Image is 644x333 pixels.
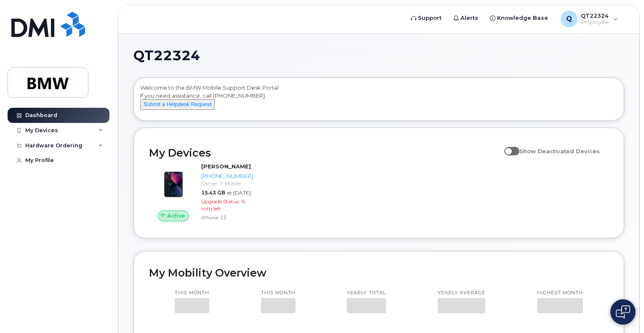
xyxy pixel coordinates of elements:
h2: My Devices [149,147,500,159]
p: Yearly average [438,290,485,296]
strong: [PERSON_NAME] [201,163,251,170]
span: Upgrade Status: [201,198,240,205]
a: Active[PERSON_NAME][PHONE_NUMBER]Carrier: T-Mobile15.43 GBat [DATE]Upgrade Status:6 mth leftiPhon... [149,163,256,223]
p: This month [261,290,295,296]
p: Highest month [537,290,583,296]
h2: My Mobility Overview [149,266,609,279]
span: Show Deactivated Devices [519,148,600,155]
input: Show Deactivated Devices [504,143,511,150]
div: iPhone 13 [201,214,253,221]
button: Submit a Helpdesk Request [140,99,215,110]
span: Active [167,212,185,220]
span: 6 mth left [201,198,245,212]
div: Welcome to the BMW Mobile Support Desk Portal If you need assistance, call [PHONE_NUMBER]. [140,84,617,117]
p: This month [175,290,209,296]
img: Open chat [616,305,630,319]
div: [PHONE_NUMBER] [201,172,253,180]
div: Carrier: T-Mobile [201,180,253,187]
img: image20231002-3703462-1ig824h.jpeg [156,167,191,202]
p: Yearly total [347,290,386,296]
span: at [DATE] [227,189,251,196]
span: QT22324 [133,49,200,62]
a: Submit a Helpdesk Request [140,101,215,107]
span: 15.43 GB [201,189,225,196]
